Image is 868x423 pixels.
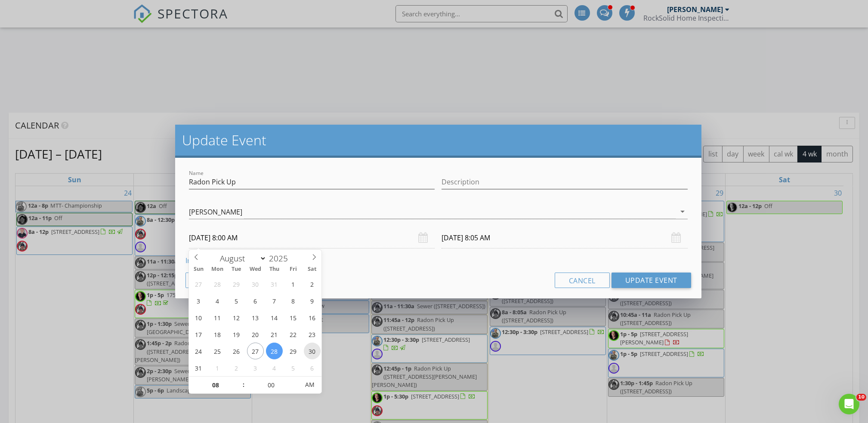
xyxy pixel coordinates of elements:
[285,292,302,309] span: August 8, 2025
[266,326,283,343] span: August 21, 2025
[304,343,321,359] span: August 30, 2025
[242,376,245,393] span: :
[209,326,226,343] span: August 18, 2025
[228,276,245,292] span: July 29, 2025
[247,292,264,309] span: August 6, 2025
[185,256,243,265] a: Inspection details
[247,309,264,326] span: August 13, 2025
[209,309,226,326] span: August 11, 2025
[190,309,207,326] span: August 10, 2025
[555,273,610,288] button: Cancel
[266,253,295,264] input: Year
[209,359,226,376] span: September 1, 2025
[266,343,283,359] span: August 28, 2025
[304,359,321,376] span: September 6, 2025
[182,132,694,149] h2: Update Event
[266,292,283,309] span: August 7, 2025
[228,326,245,343] span: August 19, 2025
[246,267,265,272] span: Wed
[228,292,245,309] span: August 5, 2025
[285,359,302,376] span: September 5, 2025
[190,292,207,309] span: August 3, 2025
[265,267,284,272] span: Thu
[285,326,302,343] span: August 22, 2025
[304,276,321,292] span: August 2, 2025
[284,267,303,272] span: Fri
[839,394,859,414] iframe: Intercom live chat
[285,343,302,359] span: August 29, 2025
[228,309,245,326] span: August 12, 2025
[185,273,239,288] button: Delete
[304,326,321,343] span: August 23, 2025
[247,359,264,376] span: September 3, 2025
[266,359,283,376] span: September 4, 2025
[209,276,226,292] span: July 28, 2025
[285,309,302,326] span: August 15, 2025
[247,326,264,343] span: August 20, 2025
[190,326,207,343] span: August 17, 2025
[189,267,208,272] span: Sun
[442,227,687,248] input: Select date
[228,343,245,359] span: August 26, 2025
[303,267,321,272] span: Sat
[285,276,302,292] span: August 1, 2025
[612,273,691,288] button: Update Event
[266,276,283,292] span: July 31, 2025
[266,309,283,326] span: August 14, 2025
[189,208,242,216] div: [PERSON_NAME]
[189,227,435,248] input: Select date
[228,359,245,376] span: September 2, 2025
[208,267,227,272] span: Mon
[304,292,321,309] span: August 9, 2025
[209,292,226,309] span: August 4, 2025
[247,276,264,292] span: July 30, 2025
[304,309,321,326] span: August 16, 2025
[856,394,866,401] span: 10
[298,376,321,393] span: Click to toggle
[190,359,207,376] span: August 31, 2025
[190,276,207,292] span: July 27, 2025
[677,206,688,217] i: arrow_drop_down
[227,267,246,272] span: Tue
[247,343,264,359] span: August 27, 2025
[190,343,207,359] span: August 24, 2025
[209,343,226,359] span: August 25, 2025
